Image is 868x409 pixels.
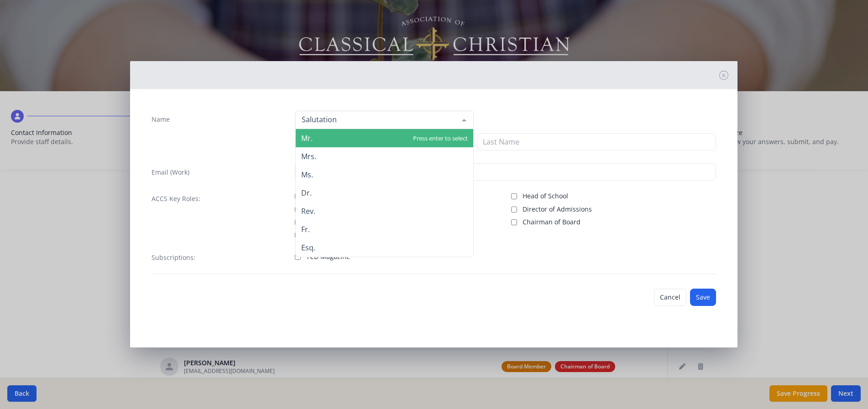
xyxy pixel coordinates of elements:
input: First Name [295,133,473,150]
input: Public Contact [295,207,301,212]
label: Name [152,115,170,124]
span: Dr. [301,188,312,198]
span: Fr. [301,224,310,234]
input: Last Name [477,133,716,150]
button: Cancel [654,289,686,306]
span: Esq. [301,243,315,253]
span: Rev. [301,206,315,216]
input: Billing Contact [295,232,301,238]
input: Head of School [511,193,517,199]
button: Save [690,289,716,306]
span: Ms. [301,170,313,180]
span: Chairman of Board [523,217,580,227]
span: Head of School [523,192,568,201]
input: Director of Admissions [511,207,517,212]
input: Salutation [299,115,455,124]
input: Chairman of Board [511,219,517,225]
label: Email (Work) [152,168,189,177]
span: Mr. [301,133,313,143]
input: TCD Magazine [295,254,301,260]
label: Subscriptions: [152,253,195,262]
input: ACCS Account Manager [295,193,301,199]
input: Board Member [295,219,301,225]
span: Mrs. [301,151,316,161]
input: contact@site.com [295,163,716,181]
label: ACCS Key Roles: [152,194,200,203]
span: Director of Admissions [523,205,592,214]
